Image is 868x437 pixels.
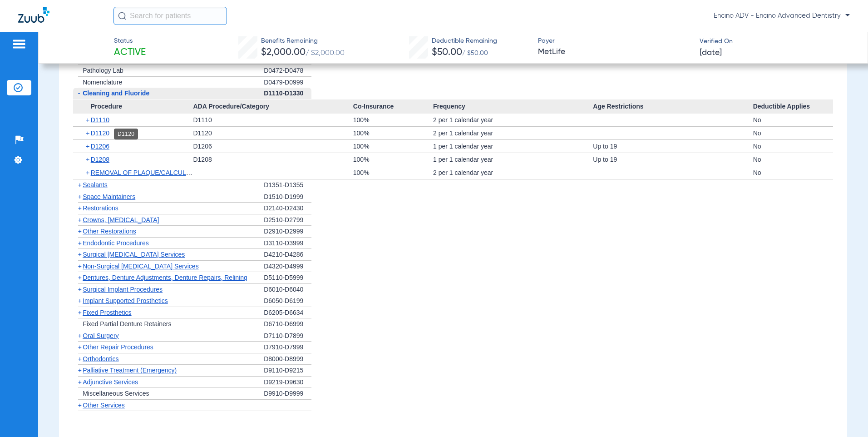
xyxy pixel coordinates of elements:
span: Age Restrictions [593,99,753,114]
span: Status [114,36,146,46]
span: Verified On [700,37,853,46]
span: REMOVAL OF PLAQUE/CALCULUS/STAINS [91,169,219,176]
span: + [86,153,91,166]
div: D8000-D8999 [264,353,311,365]
div: D9910-D9999 [264,388,311,400]
span: Cleaning and Fluoride [83,89,149,97]
span: Orthodontics [83,355,118,363]
span: Restorations [83,204,118,212]
span: Adjunctive Services [83,378,138,386]
span: D1208 [91,156,109,163]
span: + [78,402,82,409]
div: 100% [353,140,433,153]
div: No [753,166,833,179]
span: Other Restorations [83,228,136,235]
div: No [753,114,833,126]
span: / $2,000.00 [306,50,345,57]
span: Encino ADV - Encino Advanced Dentistry [714,11,850,20]
span: Other Services [83,402,125,409]
div: D7910-D7999 [264,342,311,353]
span: Frequency [433,99,593,114]
span: + [78,216,82,223]
span: - [78,89,80,97]
div: D1510-D1999 [264,191,311,203]
div: D2910-D2999 [264,226,311,238]
span: + [78,355,82,363]
div: D9110-D9215 [264,365,311,377]
span: Surgical [MEDICAL_DATA] Services [83,251,185,258]
img: Search Icon [118,12,126,20]
div: D4320-D4999 [264,261,311,273]
div: D0472-D0478 [264,65,311,77]
iframe: Chat Widget [823,393,868,437]
div: 1 per 1 calendar year [433,140,593,153]
span: Payer [538,36,692,46]
span: Endodontic Procedures [83,239,149,247]
span: + [86,140,91,153]
span: Nomenclature [83,79,122,86]
span: Fixed Prosthetics [83,309,131,316]
span: Implant Supported Prosthetics [83,297,168,304]
span: MetLife [538,46,692,58]
div: 100% [353,166,433,179]
div: D3110-D3999 [264,238,311,249]
span: + [78,367,82,374]
span: Oral Surgery [83,332,118,339]
span: Deductible Applies [753,99,833,114]
input: Search for patients [113,7,227,25]
div: D1206 [193,140,353,153]
div: 100% [353,153,433,166]
span: ADA Procedure/Category [193,99,353,114]
div: D6050-D6199 [264,295,311,307]
span: Procedure [73,99,193,114]
div: Up to 19 [593,153,753,166]
div: 2 per 1 calendar year [433,166,593,179]
span: + [78,204,82,212]
span: $2,000.00 [261,48,306,57]
span: + [78,309,82,316]
div: D1208 [193,153,353,166]
div: D4210-D4286 [264,249,311,261]
span: Benefits Remaining [261,36,345,46]
div: D2140-D2430 [264,203,311,214]
div: 2 per 1 calendar year [433,127,593,139]
span: $50.00 [432,48,462,57]
span: + [78,286,82,293]
img: Zuub Logo [18,7,49,23]
span: Surgical Implant Procedures [83,286,163,293]
span: + [78,228,82,235]
div: D7110-D7899 [264,330,311,342]
div: D1120 [193,127,353,139]
div: D6205-D6634 [264,307,311,319]
span: + [78,274,82,281]
span: D1206 [91,143,109,150]
span: Co-Insurance [353,99,433,114]
div: D1351-D1355 [264,179,311,191]
span: Crowns, [MEDICAL_DATA] [83,216,159,223]
span: + [78,332,82,339]
span: Non-Surgical [MEDICAL_DATA] Services [83,263,198,270]
span: + [86,166,91,179]
span: + [78,193,82,200]
div: No [753,127,833,139]
span: + [78,263,82,270]
div: D0479-D0999 [264,77,311,88]
span: Pathology Lab [83,67,123,74]
span: D1110 [91,116,109,124]
span: Deductible Remaining [432,36,497,46]
span: Fixed Partial Denture Retainers [83,320,171,328]
span: + [86,114,91,126]
div: D9219-D9630 [264,377,311,388]
div: 100% [353,114,433,126]
span: Miscellaneous Services [83,390,149,397]
div: D6010-D6040 [264,284,311,296]
div: D1120 [114,129,138,139]
span: Sealants [83,181,107,189]
span: + [78,378,82,386]
span: Dentures, Denture Adjustments, Denture Repairs, Relining [83,274,247,281]
span: + [78,239,82,247]
div: No [753,153,833,166]
span: D1120 [91,129,109,137]
span: Space Maintainers [83,193,135,200]
div: D6710-D6999 [264,318,311,330]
